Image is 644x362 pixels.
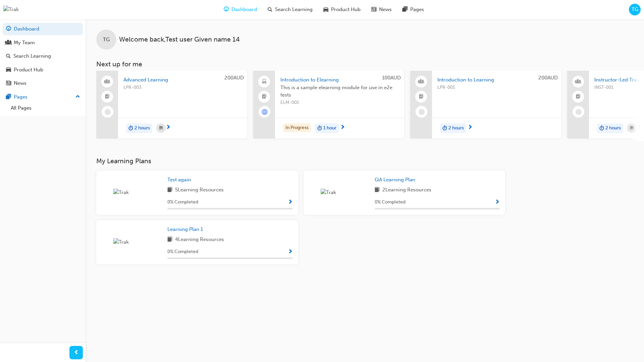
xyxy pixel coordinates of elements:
[167,248,198,256] span: 0 % Completed
[167,198,198,206] span: 0 % Completed
[8,103,83,113] a: All Pages
[167,176,194,184] a: Test again
[224,5,229,14] span: guage-icon
[159,124,163,132] span: calendar-icon
[382,186,431,194] span: 2 Learning Resources
[419,109,425,115] span: learningRecordVerb_NONE-icon
[340,125,345,131] span: next-icon
[3,91,83,103] button: Pages
[14,79,26,87] div: News
[288,198,293,206] button: Show Progress
[105,93,110,101] span: booktick-icon
[3,50,83,62] a: Search Learning
[105,77,110,86] span: people-icon
[262,3,318,16] a: search-iconSearch Learning
[375,176,418,184] a: QA Learning Plan
[375,186,380,194] span: book-icon
[96,71,247,138] a: 200AUDAdvanced LearningLPR-003duration-icon2 hours
[402,5,408,14] span: pages-icon
[175,236,224,244] span: 4 Learning Resources
[318,3,366,16] a: car-iconProduct Hub
[103,36,110,44] span: TG
[630,124,634,132] span: calendar-icon
[13,52,51,60] div: Search Learning
[419,93,424,101] span: booktick-icon
[629,4,641,15] button: TG
[437,84,556,92] span: LPR-001
[96,157,505,165] h3: My Learning Plans
[448,124,464,132] span: 2 hours
[262,109,268,115] span: learningRecordVerb_ATTEMPT-icon
[371,5,376,14] span: news-icon
[3,21,83,91] button: DashboardMy TeamSearch LearningProduct HubNews
[283,123,311,132] div: In Progress
[262,77,267,86] span: laptop-icon
[576,93,581,101] span: booktick-icon
[262,93,267,101] span: booktick-icon
[280,76,399,84] span: Introduction to Elearning
[167,226,203,232] span: Learning Plan 1
[323,5,328,14] span: car-icon
[3,37,83,49] a: My Team
[397,3,429,16] a: pages-iconPages
[6,80,11,86] span: news-icon
[288,199,293,205] span: Show Progress
[321,189,358,196] img: Trak
[268,5,272,14] span: search-icon
[167,236,172,244] span: book-icon
[113,189,150,196] img: Trak
[6,40,11,46] span: people-icon
[3,77,83,89] a: News
[167,186,172,194] span: book-icon
[280,99,399,107] span: ELM-001
[113,238,150,246] img: Trak
[576,77,581,86] span: people-icon
[317,124,322,133] span: duration-icon
[375,177,415,183] span: QA Learning Plan
[442,124,447,133] span: duration-icon
[410,71,561,138] a: 200AUDIntroduction to LearningLPR-001duration-icon2 hours
[275,6,313,13] span: Search Learning
[6,67,11,73] span: car-icon
[105,109,111,115] span: learningRecordVerb_NONE-icon
[637,125,642,131] span: next-icon
[382,75,401,81] span: 100AUD
[86,60,644,68] h3: Next up for me
[576,109,582,115] span: learningRecordVerb_NONE-icon
[14,39,35,47] div: My Team
[3,6,19,13] img: Trak
[119,36,240,44] span: Welcome back , Test user Given name 14
[167,226,206,233] a: Learning Plan 1
[231,6,257,13] span: Dashboard
[253,71,404,138] a: 100AUDIntroduction to ElearningThis is a sample elearning module for use in e2e testsELM-001In Pr...
[166,125,171,131] span: next-icon
[437,76,556,84] span: Introduction to Learning
[167,177,191,183] span: Test again
[410,6,424,13] span: Pages
[605,124,621,132] span: 2 hours
[375,198,406,206] span: 0 % Completed
[6,53,11,59] span: search-icon
[75,93,80,101] span: up-icon
[135,124,150,132] span: 2 hours
[495,199,500,205] span: Show Progress
[123,76,242,84] span: Advanced Learning
[14,66,43,74] div: Product Hub
[6,94,11,100] span: pages-icon
[379,6,392,13] span: News
[123,84,242,92] span: LPR-003
[3,23,83,35] a: Dashboard
[14,93,28,101] div: Pages
[128,124,133,133] span: duration-icon
[288,248,293,256] button: Show Progress
[419,77,424,86] span: people-icon
[632,6,638,13] span: TG
[366,3,397,16] a: news-iconNews
[323,124,336,132] span: 1 hour
[224,75,244,81] span: 200AUD
[74,349,79,357] span: prev-icon
[599,124,604,133] span: duration-icon
[175,186,224,194] span: 5 Learning Resources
